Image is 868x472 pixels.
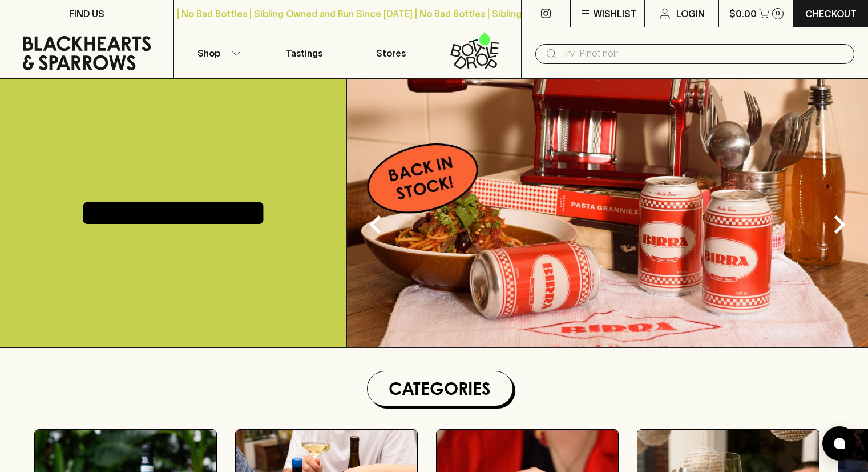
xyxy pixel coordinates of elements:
a: Stores [348,27,434,78]
a: Tastings [261,27,348,78]
button: Previous [353,202,398,247]
p: Checkout [805,7,857,21]
p: Wishlist [594,7,637,21]
button: Next [817,202,862,247]
p: $0.00 [729,7,757,21]
p: Shop [197,46,220,60]
input: Try "Pinot noir" [563,45,845,63]
p: 0 [776,10,780,17]
h1: Categories [372,376,508,401]
img: bubble-icon [834,438,845,449]
p: Stores [376,46,406,60]
button: Shop [174,27,261,78]
img: optimise [347,79,868,347]
p: FIND US [69,7,104,21]
p: Login [676,7,705,21]
p: Tastings [286,46,322,60]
